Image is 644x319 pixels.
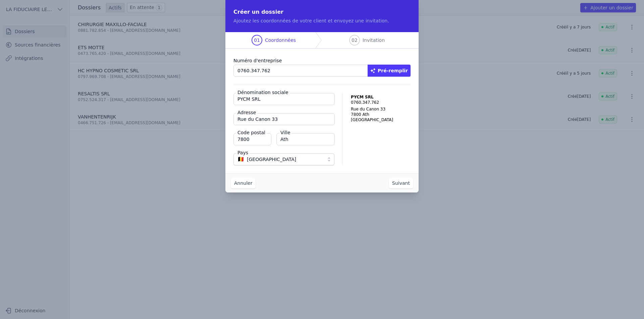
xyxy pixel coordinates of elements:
[265,37,296,44] span: Coordonnées
[389,178,413,188] button: Suivant
[237,157,244,161] span: 🇧🇪
[236,149,250,156] label: Pays
[352,37,358,44] span: 02
[236,129,267,136] label: Code postal
[233,8,411,16] h2: Créer un dossier
[233,153,334,165] button: 🇧🇪 [GEOGRAPHIC_DATA]
[351,112,411,117] p: 7800 Ath
[233,17,411,24] p: Ajoutez les coordonnées de votre client et envoyez une invitation.
[351,94,411,100] p: PYCM SRL
[279,129,292,136] label: Ville
[247,155,296,163] span: [GEOGRAPHIC_DATA]
[231,178,256,188] button: Annuler
[351,117,411,123] p: [GEOGRAPHIC_DATA]
[254,37,260,44] span: 01
[363,37,385,44] span: Invitation
[351,100,411,105] p: 0760.347.762
[236,89,290,96] label: Dénomination sociale
[236,109,257,116] label: Adresse
[368,65,411,77] button: Pré-remplir
[225,32,419,49] nav: Progress
[233,57,411,65] label: Numéro d'entreprise
[351,106,411,112] p: Rue du Canon 33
